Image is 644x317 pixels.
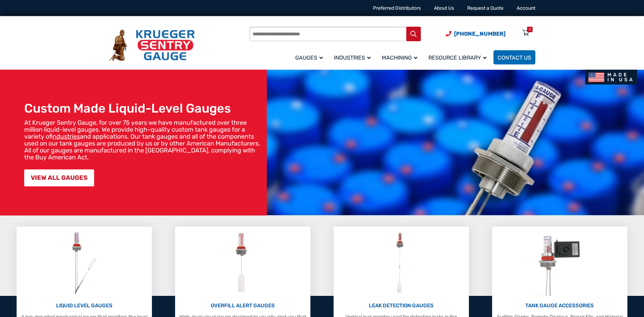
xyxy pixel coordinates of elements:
[227,230,258,296] img: Overfill Alert Gauges
[24,101,263,116] h1: Custom Made Liquid-Level Gauges
[53,133,80,140] a: industries
[532,230,588,296] img: Tank Gauge Accessories
[334,54,371,61] span: Industries
[529,27,531,32] div: 0
[373,5,421,11] a: Preferred Distributors
[434,5,454,11] a: About Us
[424,49,493,65] a: Resource Library
[330,49,378,65] a: Industries
[337,302,465,310] p: LEAK DETECTION GAUGES
[24,169,94,186] a: VIEW ALL GAUGES
[295,54,323,61] span: Gauges
[446,29,506,38] a: Phone Number (920) 434-8860
[66,230,103,296] img: Liquid Level Gauges
[454,30,506,37] span: [PHONE_NUMBER]
[20,302,148,310] p: LIQUID LEVEL GAUGES
[496,302,624,310] p: TANK GAUGE ACCESSORIES
[382,54,417,61] span: Machining
[498,54,531,61] span: Contact Us
[179,302,307,310] p: OVERFILL ALERT GAUGES
[585,70,637,85] img: Made In USA
[467,5,504,11] a: Request a Quote
[24,119,263,161] p: At Krueger Sentry Gauge, for over 75 years we have manufactured over three million liquid-level g...
[291,49,330,65] a: Gauges
[378,49,424,65] a: Machining
[493,50,535,64] a: Contact Us
[267,70,644,215] img: bg_hero_bannerksentry
[428,54,487,61] span: Resource Library
[388,230,415,296] img: Leak Detection Gauges
[109,29,195,61] img: Krueger Sentry Gauge
[517,5,535,11] a: Account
